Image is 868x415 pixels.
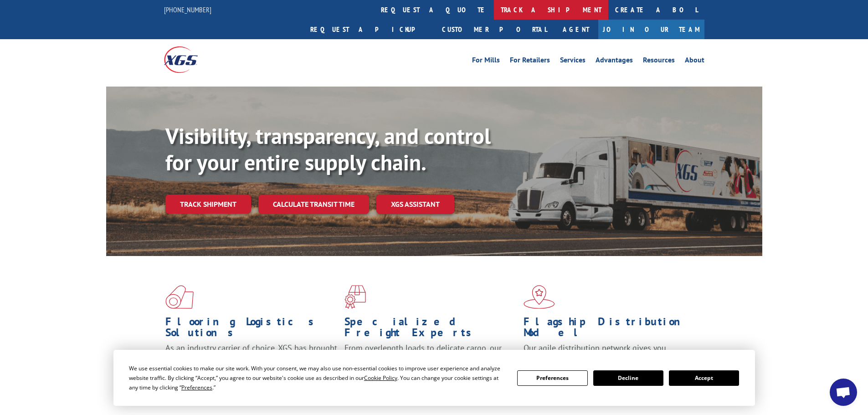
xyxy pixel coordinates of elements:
[165,195,251,214] a: Track shipment
[258,195,369,214] a: Calculate transit time
[524,343,691,364] span: Our agile distribution network gives you nationwide inventory management on demand.
[303,20,435,39] a: Request a pickup
[129,364,506,392] div: We use essential cookies to make our site work. With your consent, we may also use non-essential ...
[510,56,550,67] a: For Retailers
[517,370,587,386] button: Preferences
[344,343,517,383] p: From overlength loads to delicate cargo, our experienced staff knows the best way to move your fr...
[669,370,739,386] button: Accept
[165,285,194,309] img: xgs-icon-total-supply-chain-intelligence-red
[165,122,491,176] b: Visibility, transparency, and control for your entire supply chain.
[364,374,397,382] span: Cookie Policy
[598,20,704,39] a: Join Our Team
[472,56,500,67] a: For Mills
[524,316,696,343] h1: Flagship Distribution Model
[596,56,633,67] a: Advantages
[643,56,675,67] a: Resources
[164,5,211,14] a: [PHONE_NUMBER]
[554,20,598,39] a: Agent
[113,350,755,406] div: Cookie Consent Prompt
[181,384,212,391] span: Preferences
[593,370,663,386] button: Decline
[524,285,555,309] img: xgs-icon-flagship-distribution-model-red
[165,343,337,375] span: As an industry carrier of choice, XGS has brought innovation and dedication to flooring logistics...
[165,316,338,343] h1: Flooring Logistics Solutions
[830,379,857,406] div: Open chat
[344,285,366,309] img: xgs-icon-focused-on-flooring-red
[435,20,554,39] a: Customer Portal
[560,56,586,67] a: Services
[376,195,454,214] a: XGS ASSISTANT
[685,56,704,67] a: About
[344,316,517,343] h1: Specialized Freight Experts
